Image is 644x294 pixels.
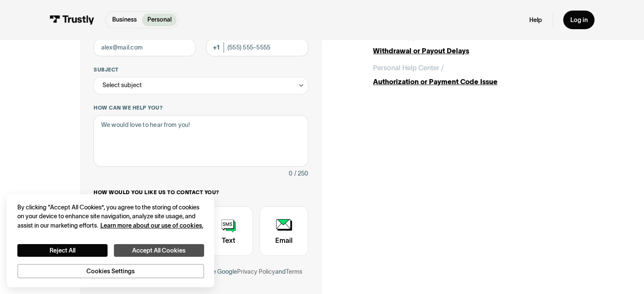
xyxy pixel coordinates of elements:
[7,194,214,287] div: Cookie banner
[94,66,308,73] label: Subject
[142,14,177,26] a: Personal
[294,168,308,179] div: / 250
[112,15,137,24] p: Business
[17,244,108,257] button: Reject All
[17,203,204,230] div: By clicking “Accept All Cookies”, you agree to the storing of cookies on your device to enhance s...
[100,222,203,229] a: More information about your privacy, opens in a new tab
[373,63,444,73] div: Personal Help Center /
[563,11,594,29] a: Log in
[102,80,142,91] div: Select subject
[373,32,564,56] a: Personal Help Center /Withdrawal or Payout Delays
[94,39,196,56] input: alex@mail.com
[50,15,94,25] img: Trustly Logo
[529,16,542,24] a: Help
[94,104,308,111] label: How can we help you?
[94,189,308,196] label: How would you like us to contact you?
[570,16,587,24] div: Log in
[17,264,204,279] button: Cookies Settings
[17,203,204,279] div: Privacy
[373,63,564,87] a: Personal Help Center /Authorization or Payment Code Issue
[237,268,275,275] a: Privacy Policy
[206,39,308,56] input: (555) 555-5555
[147,15,171,24] p: Personal
[373,46,564,56] div: Withdrawal or Payout Delays
[289,168,293,179] div: 0
[373,77,564,87] div: Authorization or Payment Code Issue
[107,14,142,26] a: Business
[114,244,204,257] button: Accept All Cookies
[94,77,308,94] div: Select subject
